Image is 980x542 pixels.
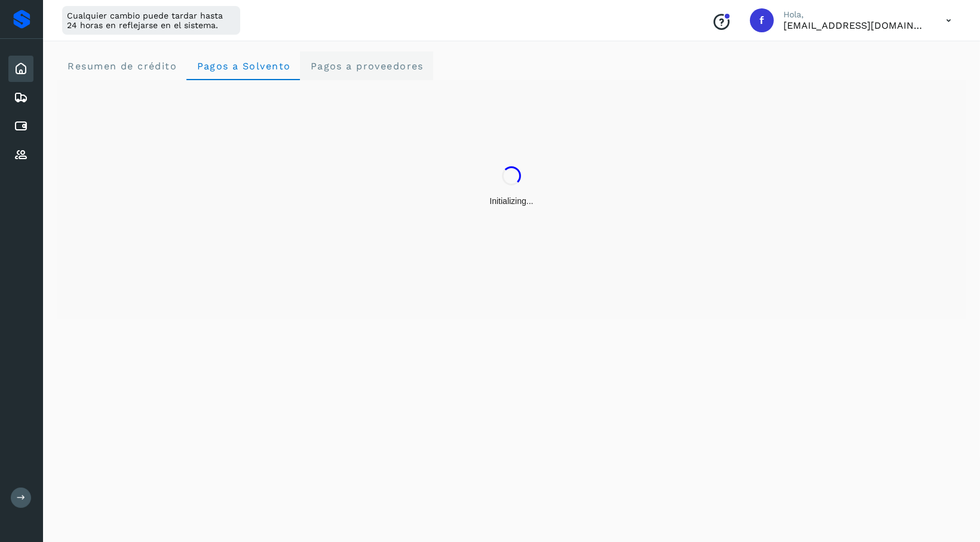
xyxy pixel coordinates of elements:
p: facturacion@sintesislogistica.mx [783,20,927,31]
div: Proveedores [8,142,33,168]
div: Cuentas por pagar [8,113,33,139]
span: Pagos a Solvento [196,60,290,72]
div: Cualquier cambio puede tardar hasta 24 horas en reflejarse en el sistema. [62,6,240,35]
span: Pagos a proveedores [310,60,424,72]
div: Embarques [8,84,33,111]
p: Hola, [783,10,927,20]
span: Resumen de crédito [67,60,177,72]
div: Inicio [8,56,33,82]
